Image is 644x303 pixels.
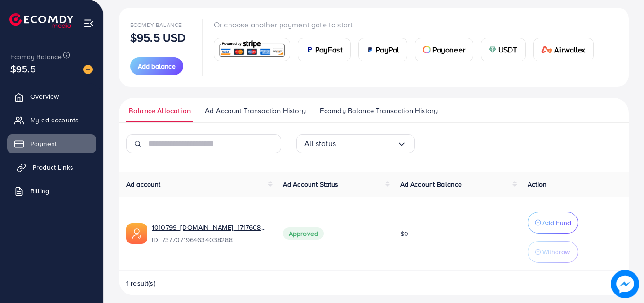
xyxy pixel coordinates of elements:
[611,270,639,298] img: image
[542,217,571,228] p: Add Fund
[7,134,96,153] a: Payment
[336,136,397,151] input: Search for option
[217,39,287,60] img: card
[83,18,94,29] img: menu
[152,223,268,244] div: <span class='underline'>1010799_dokandari.pk_1717608432134</span></br>7377071964634038288
[33,163,73,172] span: Product Links
[283,227,324,240] span: Approved
[542,246,570,258] p: Withdraw
[358,38,407,61] a: cardPayPal
[283,180,339,189] span: Ad Account Status
[130,32,185,43] p: $95.5 USD
[528,212,578,234] button: Add Fund
[528,241,578,263] button: Withdraw
[533,38,594,61] a: cardAirwallex
[152,223,268,232] a: 1010799_[DOMAIN_NAME]_1717608432134
[10,52,62,61] span: Ecomdy Balance
[30,139,57,148] span: Payment
[214,19,601,30] p: Or choose another payment gate to start
[489,46,496,53] img: card
[366,46,374,53] img: card
[138,61,176,71] span: Add balance
[554,44,585,55] span: Airwallex
[320,105,438,116] span: Ecomdy Balance Transaction History
[9,13,73,28] img: logo
[126,180,161,189] span: Ad account
[415,38,473,61] a: cardPayoneer
[7,111,96,130] a: My ad accounts
[541,46,553,53] img: card
[306,46,313,53] img: card
[481,38,526,61] a: cardUSDT
[423,46,431,53] img: card
[83,65,93,74] img: image
[30,92,59,101] span: Overview
[498,44,518,55] span: USDT
[7,182,96,200] a: Billing
[376,44,399,55] span: PayPal
[298,38,351,61] a: cardPayFast
[205,105,306,116] span: Ad Account Transaction History
[528,180,547,189] span: Action
[7,158,96,177] a: Product Links
[30,115,79,125] span: My ad accounts
[432,44,465,55] span: Payoneer
[214,38,290,61] a: card
[30,186,49,196] span: Billing
[152,235,268,244] span: ID: 7377071964634038288
[315,44,343,55] span: PayFast
[130,57,183,75] button: Add balance
[126,278,156,288] span: 1 result(s)
[400,180,462,189] span: Ad Account Balance
[129,105,191,116] span: Balance Allocation
[130,21,182,29] span: Ecomdy Balance
[126,223,147,244] img: ic-ads-acc.e4c84228.svg
[10,62,36,76] span: $95.5
[296,134,415,153] div: Search for option
[304,136,336,151] span: All status
[400,229,408,238] span: $0
[7,87,96,106] a: Overview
